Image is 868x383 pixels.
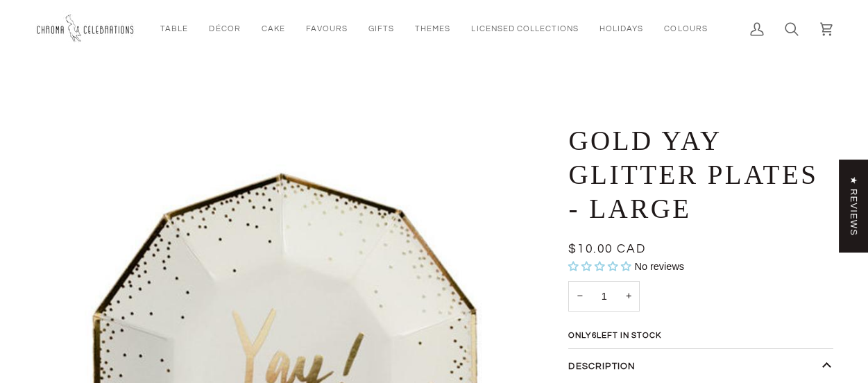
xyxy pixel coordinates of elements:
img: Chroma Celebrations [35,10,139,47]
h1: Gold Yay Glitter Plates - Large [568,124,823,225]
span: Only left in stock [568,332,667,340]
input: Quantity [568,281,640,312]
span: 6 [592,332,597,339]
span: Colours [664,23,707,35]
span: Table [160,23,188,35]
span: Gifts [368,23,394,35]
div: Click to open Judge.me floating reviews tab [839,160,868,253]
span: Cake [262,23,285,35]
span: $10.00 CAD [568,243,645,255]
span: Licensed Collections [471,23,579,35]
button: Increase quantity [618,281,640,312]
span: Themes [415,23,450,35]
span: Décor [209,23,240,35]
span: Holidays [599,23,643,35]
span: No reviews [634,261,684,272]
span: Favours [306,23,348,35]
button: Decrease quantity [568,281,590,312]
